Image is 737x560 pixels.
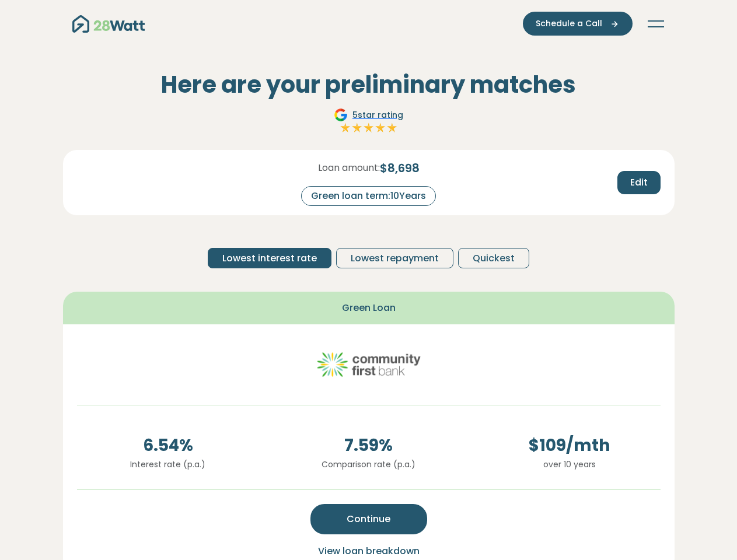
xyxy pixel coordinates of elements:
p: Interest rate (p.a.) [77,458,259,471]
img: Full star [386,122,398,134]
span: 5 star rating [352,109,403,121]
button: Lowest repayment [336,248,453,268]
span: 7.59 % [278,433,460,458]
button: View loan breakdown [315,544,423,559]
img: 28Watt [72,15,145,33]
span: Quickest [473,251,515,265]
p: over 10 years [478,458,661,471]
p: Comparison rate (p.a.) [278,458,460,471]
span: Continue [347,512,390,526]
span: Green Loan [342,301,396,315]
button: Schedule a Call [523,12,633,36]
button: Continue [310,504,427,534]
span: Loan amount: [318,161,380,175]
img: Google [334,108,348,122]
div: Green loan term: 10 Years [301,186,436,206]
button: Lowest interest rate [208,248,331,268]
button: Edit [617,171,661,194]
nav: Main navigation [72,12,665,36]
img: Full star [363,122,375,134]
img: Full star [351,122,363,134]
span: Edit [630,176,648,190]
span: $ 109 /mth [478,433,661,458]
span: Lowest interest rate [222,251,317,265]
img: Full star [375,122,386,134]
h2: Here are your preliminary matches [63,71,675,99]
span: 6.54 % [77,433,259,458]
span: View loan breakdown [318,544,420,558]
span: $ 8,698 [380,159,420,177]
span: Schedule a Call [536,17,602,30]
span: Lowest repayment [351,251,439,265]
button: Quickest [458,248,529,268]
img: Full star [340,122,351,134]
a: Google5star ratingFull starFull starFull starFull starFull star [332,108,405,136]
img: community-first logo [316,338,421,391]
button: Toggle navigation [647,18,665,30]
